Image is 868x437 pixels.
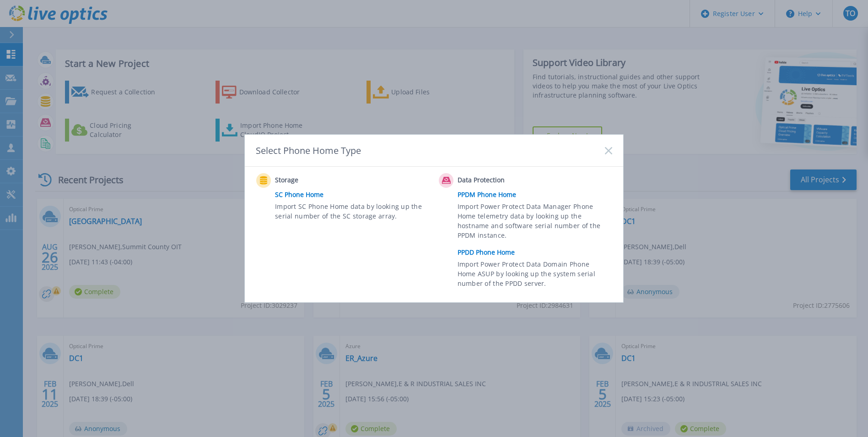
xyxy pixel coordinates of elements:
[275,175,366,186] span: Storage
[256,144,362,157] div: Select Phone Home Type
[458,202,610,244] span: Import Power Protect Data Manager Phone Home telemetry data by looking up the hostname and softwa...
[275,202,427,223] span: Import SC Phone Home data by looking up the serial number of the SC storage array.
[275,188,434,202] a: SC Phone Home
[458,259,610,291] span: Import Power Protect Data Domain Phone Home ASUP by looking up the system serial number of the PP...
[458,246,617,259] a: PPDD Phone Home
[458,188,617,202] a: PPDM Phone Home
[458,175,549,186] span: Data Protection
